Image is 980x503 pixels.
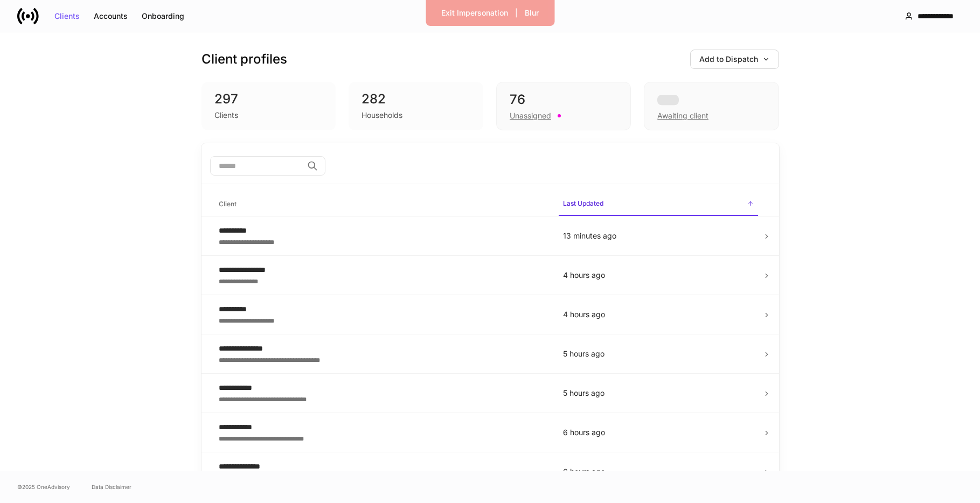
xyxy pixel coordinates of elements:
[510,110,551,121] div: Unassigned
[135,8,191,25] button: Onboarding
[518,4,546,22] button: Blur
[142,12,184,20] div: Onboarding
[563,270,754,281] p: 4 hours ago
[563,309,754,320] p: 4 hours ago
[362,90,470,108] div: 282
[496,82,631,130] div: 76Unassigned
[214,110,238,121] div: Clients
[563,348,754,359] p: 5 hours ago
[699,55,770,63] div: Add to Dispatch
[94,12,128,20] div: Accounts
[87,8,135,25] button: Accounts
[525,9,539,17] div: Blur
[47,8,87,25] button: Clients
[434,4,515,22] button: Exit Impersonation
[644,82,779,130] div: Awaiting client
[690,50,779,69] button: Add to Dispatch
[657,110,708,121] div: Awaiting client
[441,9,508,17] div: Exit Impersonation
[563,427,754,438] p: 6 hours ago
[219,199,237,209] h6: Client
[92,483,131,491] a: Data Disclaimer
[362,110,402,121] div: Households
[563,198,603,208] h6: Last Updated
[214,193,550,215] span: Client
[214,90,323,108] div: 297
[54,12,80,20] div: Clients
[201,51,287,68] h3: Client profiles
[563,230,754,241] p: 13 minutes ago
[563,388,754,399] p: 5 hours ago
[559,193,758,216] span: Last Updated
[510,91,617,108] div: 76
[17,483,70,491] span: © 2025 OneAdvisory
[563,466,754,477] p: 6 hours ago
